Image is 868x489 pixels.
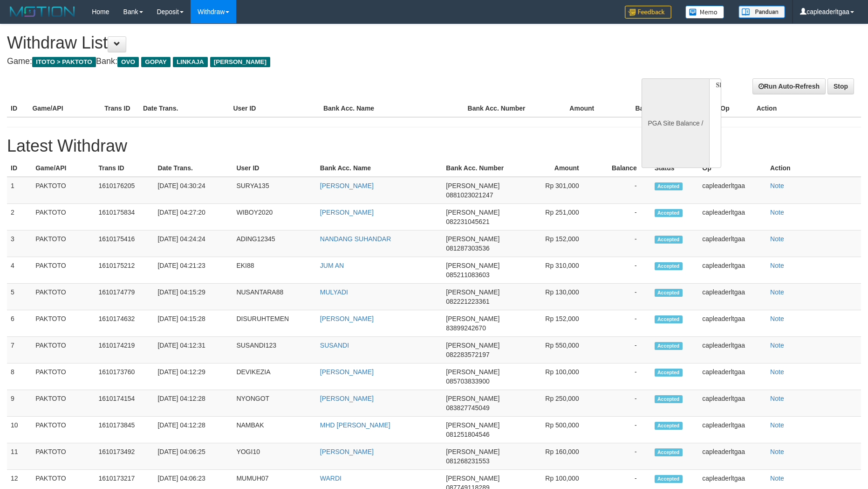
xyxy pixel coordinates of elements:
[32,443,95,470] td: PAKTOTO
[753,100,861,117] th: Action
[525,177,593,204] td: Rp 301,000
[154,417,232,443] td: [DATE] 04:12:28
[232,204,316,231] td: WIBOY2020
[232,363,316,390] td: DEVIKEZIA
[446,182,499,189] span: [PERSON_NAME]
[593,337,651,363] td: -
[446,457,489,465] span: 081268231553
[154,284,232,310] td: [DATE] 04:15:29
[95,231,154,257] td: 1610175416
[655,342,683,350] span: Accepted
[154,160,232,177] th: Date Trans.
[525,284,593,310] td: Rp 130,000
[154,204,232,231] td: [DATE] 04:27:20
[770,182,784,189] a: Note
[320,421,390,429] a: MHD [PERSON_NAME]
[446,324,486,332] span: 83899242670
[320,448,374,455] a: [PERSON_NAME]
[655,236,683,244] span: Accepted
[446,475,499,482] span: [PERSON_NAME]
[525,443,593,470] td: Rp 160,000
[232,443,316,470] td: YOGI10
[655,289,683,297] span: Accepted
[154,390,232,417] td: [DATE] 04:12:28
[154,363,232,390] td: [DATE] 04:12:29
[154,310,232,337] td: [DATE] 04:15:28
[525,337,593,363] td: Rp 550,000
[525,417,593,443] td: Rp 500,000
[7,34,569,52] h1: Withdraw List
[608,100,674,117] th: Balance
[593,231,651,257] td: -
[95,284,154,310] td: 1610174779
[446,351,489,358] span: 082283572197
[232,337,316,363] td: SUSANDI123
[593,257,651,284] td: -
[525,257,593,284] td: Rp 310,000
[7,390,32,417] td: 9
[7,57,569,66] h4: Game: Bank:
[154,177,232,204] td: [DATE] 04:30:24
[95,337,154,363] td: 1610174219
[7,5,78,19] img: MOTION_logo.png
[32,337,95,363] td: PAKTOTO
[101,100,139,117] th: Trans ID
[525,363,593,390] td: Rp 100,000
[698,257,766,284] td: capleaderltgaa
[320,395,374,402] a: [PERSON_NAME]
[770,395,784,402] a: Note
[141,57,171,67] span: GOPAY
[446,315,499,322] span: [PERSON_NAME]
[95,160,154,177] th: Trans ID
[446,431,489,438] span: 081251804546
[446,342,499,349] span: [PERSON_NAME]
[698,417,766,443] td: capleaderltgaa
[593,310,651,337] td: -
[698,231,766,257] td: capleaderltgaa
[229,100,320,117] th: User ID
[232,177,316,204] td: SURYA135
[320,315,374,322] a: [PERSON_NAME]
[7,417,32,443] td: 10
[32,160,95,177] th: Game/API
[320,288,348,296] a: MULYADI
[32,257,95,284] td: PAKTOTO
[446,262,499,269] span: [PERSON_NAME]
[698,337,766,363] td: capleaderltgaa
[752,78,826,94] a: Run Auto-Refresh
[827,78,854,94] a: Stop
[154,257,232,284] td: [DATE] 04:21:23
[593,160,651,177] th: Balance
[232,257,316,284] td: EKI88
[154,231,232,257] td: [DATE] 04:24:24
[770,288,784,296] a: Note
[320,475,342,482] a: WARDI
[525,390,593,417] td: Rp 250,000
[232,284,316,310] td: NUSANTARA88
[698,284,766,310] td: capleaderltgaa
[446,288,499,296] span: [PERSON_NAME]
[7,337,32,363] td: 7
[698,363,766,390] td: capleaderltgaa
[446,421,499,429] span: [PERSON_NAME]
[320,182,374,189] a: [PERSON_NAME]
[536,100,608,117] th: Amount
[625,6,671,19] img: Feedback.jpg
[655,395,683,403] span: Accepted
[698,177,766,204] td: capleaderltgaa
[95,310,154,337] td: 1610174632
[464,100,536,117] th: Bank Acc. Number
[320,100,464,117] th: Bank Acc. Name
[655,448,683,456] span: Accepted
[95,417,154,443] td: 1610173845
[7,363,32,390] td: 8
[7,204,32,231] td: 2
[446,448,499,455] span: [PERSON_NAME]
[320,235,391,243] a: NANDANG SUHANDAR
[117,57,139,67] span: OVO
[232,160,316,177] th: User ID
[95,443,154,470] td: 1610173492
[95,204,154,231] td: 1610175834
[770,315,784,322] a: Note
[525,310,593,337] td: Rp 152,000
